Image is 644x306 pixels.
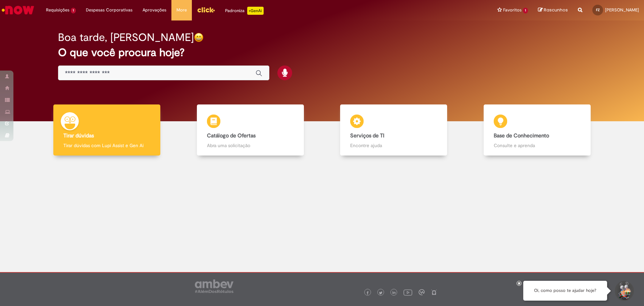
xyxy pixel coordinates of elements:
a: Rascunhos [538,7,568,13]
h2: O que você procura hoje? [58,47,586,58]
img: logo_footer_facebook.png [366,291,369,295]
p: +GenAi [247,7,264,15]
a: Base de Conhecimento Consulte e aprenda [466,104,609,156]
img: logo_footer_workplace.png [419,289,425,295]
button: Iniciar Conversa de Suporte [614,281,634,301]
div: Padroniza [225,7,264,15]
span: 1 [71,8,76,13]
img: happy-face.png [194,33,204,42]
b: Base de Conhecimento [494,132,549,139]
span: Rascunhos [544,7,568,13]
a: Catálogo de Ofertas Abra uma solicitação [179,104,322,156]
img: logo_footer_youtube.png [404,288,412,297]
b: Tirar dúvidas [63,132,94,139]
img: click_logo_yellow_360x200.png [197,5,215,15]
span: Despesas Corporativas [86,7,132,13]
img: ServiceNow [1,3,35,17]
a: Serviços de TI Encontre ajuda [322,104,466,156]
span: FZ [596,8,600,12]
span: 1 [523,8,528,13]
img: logo_footer_twitter.png [379,291,382,295]
b: Serviços de TI [350,132,384,139]
img: logo_footer_naosei.png [431,289,437,295]
span: Requisições [46,7,69,13]
p: Encontre ajuda [350,142,437,149]
a: Tirar dúvidas Tirar dúvidas com Lupi Assist e Gen Ai [35,104,179,156]
img: logo_footer_linkedin.png [392,291,396,295]
p: Tirar dúvidas com Lupi Assist e Gen Ai [63,142,150,149]
h2: Boa tarde, [PERSON_NAME] [58,32,194,43]
img: logo_footer_ambev_rotulo_gray.png [195,279,233,293]
p: Consulte e aprenda [494,142,581,149]
span: More [176,7,187,13]
p: Abra uma solicitação [207,142,294,149]
span: Favoritos [503,7,522,13]
div: Oi, como posso te ajudar hoje? [523,281,607,301]
span: [PERSON_NAME] [605,7,639,13]
span: Aprovações [143,7,166,13]
b: Catálogo de Ofertas [207,132,256,139]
